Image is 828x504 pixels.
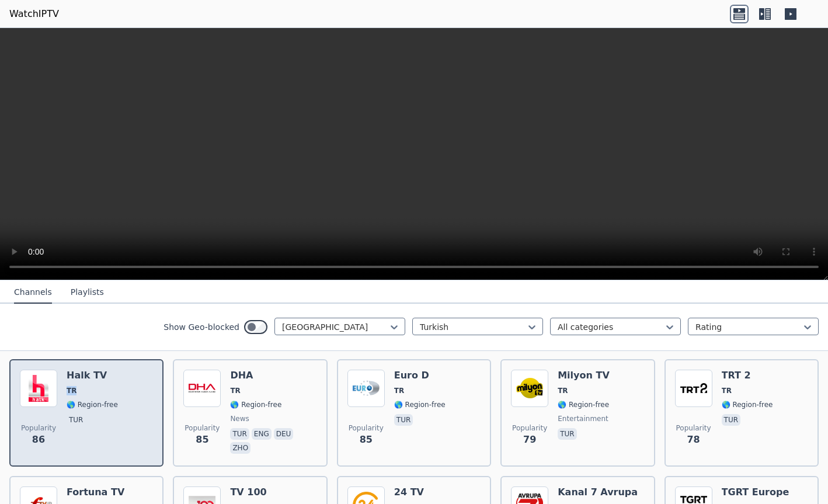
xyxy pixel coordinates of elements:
p: tur [394,414,413,426]
span: 🌎 Region-free [230,400,281,409]
span: TR [722,386,732,395]
span: 🌎 Region-free [722,400,773,409]
span: 🌎 Region-free [558,400,609,409]
h6: 24 TV [394,486,446,498]
img: DHA [183,370,221,407]
h6: TRT 2 [722,370,773,381]
span: TR [230,386,240,395]
label: Show Geo-blocked [163,321,239,333]
span: TR [558,386,568,395]
span: Popularity [349,423,384,433]
p: zho [230,442,251,454]
span: 85 [196,433,208,447]
span: 🌎 Region-free [394,400,446,409]
button: Playlists [71,281,104,304]
button: Channels [14,281,52,304]
h6: Kanal 7 Avrupa [558,486,638,498]
span: 85 [360,433,373,447]
p: tur [230,428,249,440]
span: Popularity [185,423,220,433]
p: deu [274,428,294,440]
span: 🌎 Region-free [67,400,118,409]
span: 79 [523,433,536,447]
img: Halk TV [20,370,57,407]
p: tur [67,414,85,426]
span: Popularity [676,423,711,433]
p: tur [722,414,740,426]
img: Milyon TV [511,370,548,407]
h6: TV 100 [230,486,281,498]
h6: Milyon TV [558,370,610,381]
h6: Fortuna TV [67,486,124,498]
span: TR [67,386,76,395]
p: tur [558,428,576,440]
span: Popularity [512,423,547,433]
span: news [230,414,249,423]
h6: Halk TV [67,370,118,381]
span: TR [394,386,404,395]
h6: DHA [230,370,316,381]
img: Euro D [347,370,385,407]
p: eng [252,428,272,440]
a: WatchIPTV [9,7,59,21]
h6: TGRT Europe [722,486,789,498]
span: entertainment [558,414,608,423]
span: 78 [687,433,700,447]
span: Popularity [21,423,56,433]
img: TRT 2 [675,370,712,407]
h6: Euro D [394,370,446,381]
span: 86 [32,433,45,447]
